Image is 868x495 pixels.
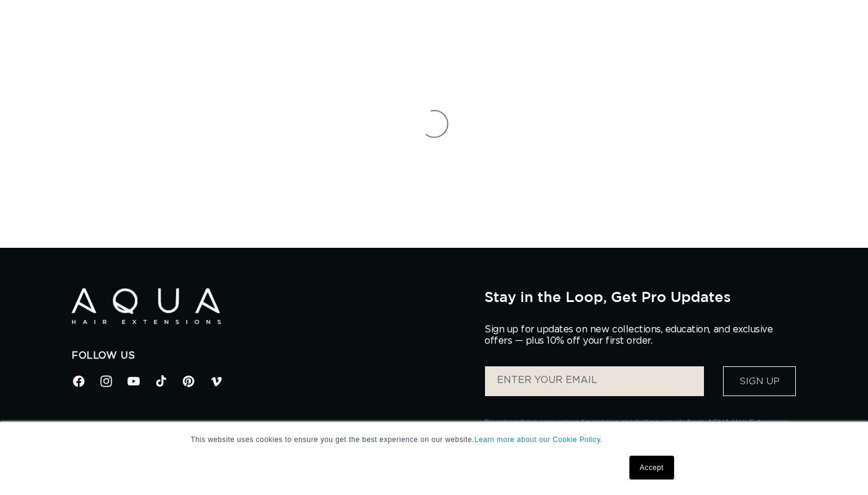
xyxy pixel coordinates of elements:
[72,350,467,362] h2: Follow Us
[723,366,796,396] button: Sign Up
[484,416,796,441] p: By subscribing, you agree to receive marketing emails from AQUA Hair Extensions. You may unsubscr...
[629,456,674,480] a: Accept
[484,324,783,347] p: Sign up for updates on new collections, education, and exclusive offers — plus 10% off your first...
[191,434,678,445] p: This website uses cookies to ensure you get the best experience on our website.
[485,366,704,396] input: ENTER YOUR EMAIL
[474,435,603,444] a: Learn more about our Cookie Policy.
[72,288,221,325] img: Aqua Hair Extensions
[484,288,796,305] h2: Stay in the Loop, Get Pro Updates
